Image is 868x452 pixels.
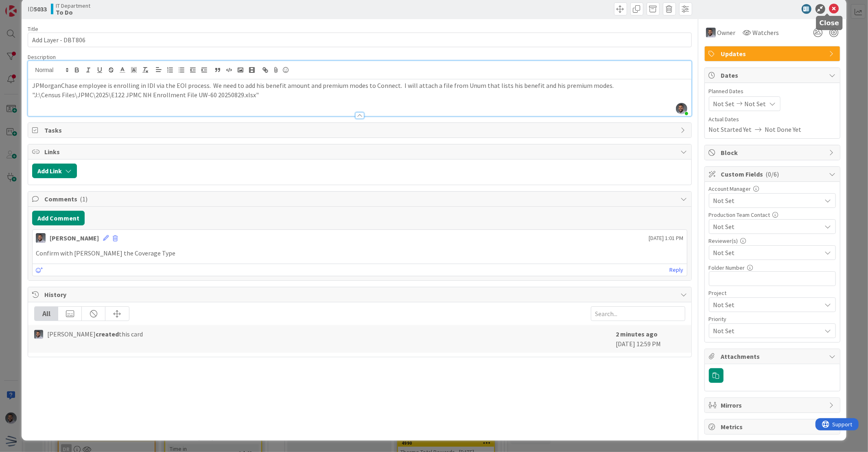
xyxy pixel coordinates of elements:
[17,1,37,11] span: Support
[676,103,687,114] img: djeBQYN5TwDXpyYgE8PwxaHb1prKLcgM.jpg
[670,265,684,275] a: Reply
[721,148,825,157] span: Block
[709,238,836,244] div: Reviewer(s)
[721,400,825,410] span: Mirrors
[766,170,779,178] span: ( 0/6 )
[713,325,818,336] span: Not Set
[706,28,716,37] img: FS
[709,264,745,271] label: Folder Number
[80,195,87,203] span: ( 1 )
[721,422,825,432] span: Metrics
[36,233,46,243] img: FS
[36,249,683,258] p: Confirm with [PERSON_NAME] the Coverage Type
[713,99,735,109] span: Not Set
[709,87,836,96] span: Planned Dates
[713,248,822,258] span: Not Set
[713,299,818,310] span: Not Set
[47,329,143,339] span: [PERSON_NAME] this card
[721,169,825,179] span: Custom Fields
[591,306,685,321] input: Search...
[820,19,840,27] h5: Close
[32,211,85,225] button: Add Comment
[709,212,836,218] div: Production Team Contact
[32,90,687,100] p: "J:\Census Files\JPMC\2025\E122 JPMC NH Enrollment File UW-60 20250829.xlsx"
[721,49,825,59] span: Updates
[56,2,90,9] span: IT Department
[35,307,58,321] div: All
[745,99,766,109] span: Not Set
[34,330,43,339] img: FS
[713,221,818,232] span: Not Set
[34,5,47,13] b: 5033
[753,28,779,37] span: Watchers
[721,352,825,361] span: Attachments
[96,330,119,338] b: created
[28,53,56,61] span: Description
[28,25,38,33] label: Title
[50,233,99,243] div: [PERSON_NAME]
[32,164,77,178] button: Add Link
[713,196,822,205] span: Not Set
[616,330,658,338] b: 2 minutes ago
[717,28,736,37] span: Owner
[616,329,685,349] div: [DATE] 12:59 PM
[28,4,47,14] span: ID
[709,186,836,192] div: Account Manager
[44,125,676,135] span: Tasks
[721,70,825,80] span: Dates
[44,290,676,299] span: History
[765,124,802,134] span: Not Done Yet
[709,316,836,322] div: Priority
[32,81,687,90] p: JPMorganChase employee is enrolling in IDI via the EOI process. We need to add his benefit amount...
[709,124,752,134] span: Not Started Yet
[709,290,836,296] div: Project
[56,9,90,15] b: To Do
[28,33,691,47] input: type card name here...
[44,147,676,157] span: Links
[649,234,684,242] span: [DATE] 1:01 PM
[709,115,836,124] span: Actual Dates
[44,194,676,204] span: Comments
